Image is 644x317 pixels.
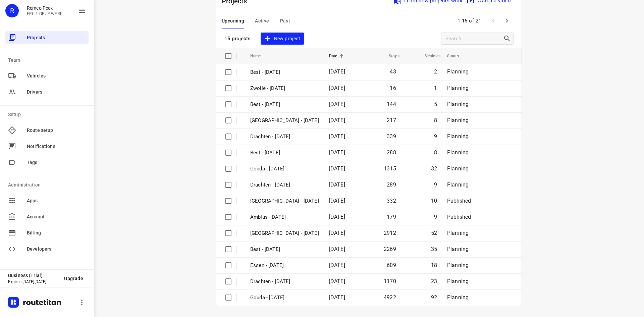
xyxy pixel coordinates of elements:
[431,262,437,268] span: 18
[261,33,304,45] button: New project
[387,133,396,140] span: 339
[447,181,469,188] span: Planning
[434,68,437,75] span: 2
[384,294,396,301] span: 4922
[5,85,89,99] div: Drivers
[447,133,469,140] span: Planning
[27,213,86,220] span: Account
[222,17,244,25] span: Upcoming
[250,165,319,173] p: Gouda - [DATE]
[5,156,89,169] div: Tags
[27,127,86,134] span: Route setup
[250,52,270,60] span: Name
[434,181,437,188] span: 9
[434,133,437,140] span: 9
[250,181,319,189] p: Drachten - [DATE]
[447,198,471,204] span: Published
[447,117,469,123] span: Planning
[434,101,437,107] span: 5
[27,5,63,11] p: Remco Peek
[329,101,345,107] span: [DATE]
[250,229,319,237] p: Zwolle - Monday
[390,85,396,91] span: 16
[384,165,396,172] span: 1315
[384,278,396,284] span: 1170
[265,35,300,43] span: New project
[447,165,469,172] span: Planning
[255,17,269,25] span: Active
[329,214,345,220] span: [DATE]
[250,101,319,108] p: Best - [DATE]
[64,276,83,281] span: Upgrade
[387,117,396,123] span: 217
[431,165,437,172] span: 32
[447,149,469,156] span: Planning
[387,198,396,204] span: 332
[447,262,469,268] span: Planning
[390,68,396,75] span: 43
[416,52,440,60] span: Vehicles
[5,242,89,256] div: Developers
[5,140,89,153] div: Notifications
[387,181,396,188] span: 289
[447,246,469,252] span: Planning
[455,14,484,28] span: 1-15 of 21
[224,36,251,42] p: 15 projects
[329,198,345,204] span: [DATE]
[387,214,396,220] span: 179
[329,117,345,123] span: [DATE]
[447,214,471,220] span: Published
[447,101,469,107] span: Planning
[387,262,396,268] span: 609
[447,85,469,91] span: Planning
[329,133,345,140] span: [DATE]
[5,4,19,17] div: R
[447,52,468,60] span: Status
[250,213,319,221] p: Ambius- [DATE]
[431,198,437,204] span: 10
[329,230,345,236] span: [DATE]
[329,181,345,188] span: [DATE]
[500,14,514,28] span: Next Page
[280,17,290,25] span: Past
[447,278,469,284] span: Planning
[329,149,345,156] span: [DATE]
[447,230,469,236] span: Planning
[434,149,437,156] span: 8
[380,52,399,60] span: Stops
[27,89,86,96] span: Drivers
[5,210,89,223] div: Account
[384,230,396,236] span: 2912
[387,101,396,107] span: 144
[329,262,345,268] span: [DATE]
[447,294,469,301] span: Planning
[434,85,437,91] span: 1
[431,230,437,236] span: 52
[329,246,345,252] span: [DATE]
[5,123,89,137] div: Route setup
[27,197,86,204] span: Apps
[59,272,89,284] button: Upgrade
[27,34,86,41] span: Projects
[27,229,86,236] span: Billing
[250,246,319,253] p: Best - Monday
[431,246,437,252] span: 35
[503,35,513,43] div: Search
[434,117,437,123] span: 8
[487,14,500,28] span: Previous Page
[250,149,319,157] p: Best - [DATE]
[8,111,89,118] p: Setup
[445,34,503,44] input: Search projects
[329,278,345,284] span: [DATE]
[27,246,86,253] span: Developers
[5,69,89,83] div: Vehicles
[250,278,319,285] p: Drachten - Monday
[384,246,396,252] span: 2269
[431,294,437,301] span: 92
[329,85,345,91] span: [DATE]
[27,72,86,80] span: Vehicles
[5,226,89,240] div: Billing
[329,165,345,172] span: [DATE]
[329,294,345,301] span: [DATE]
[8,273,59,278] p: Business (Trial)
